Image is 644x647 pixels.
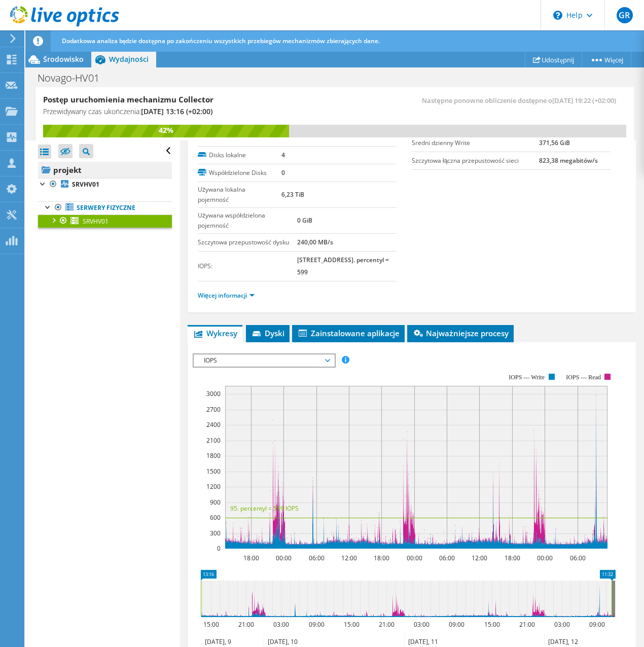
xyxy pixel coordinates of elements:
[243,554,259,562] text: 18:00
[412,156,539,166] label: Szczytowa łączna przepustowość sieci
[273,620,289,629] text: 03:00
[297,238,333,246] b: 240,00 MB/s
[38,214,172,228] a: SRVHV01
[281,121,373,141] b: Microsoft Windows Server 2019 Standard
[198,210,297,231] label: Używana współdzielona pojemność
[566,374,601,381] text: IOPS — Read
[251,328,284,338] span: Dyski
[217,544,221,553] text: 0
[206,482,221,491] text: 1200
[210,529,221,537] text: 300
[43,125,289,136] div: 42%
[33,73,115,84] h1: Novago-HV01
[344,620,360,629] text: 15:00
[203,620,219,629] text: 15:00
[198,185,281,205] label: Używana lokalna pojemność
[199,354,329,367] span: IOPS
[238,620,254,629] text: 21:00
[43,106,212,117] h4: Przewidywany czas ukończenia:
[439,554,455,562] text: 06:00
[537,554,553,562] text: 00:00
[519,620,535,629] text: 21:00
[407,554,422,562] text: 00:00
[198,237,297,247] label: Szczytowa przepustowość dysku
[206,405,221,414] text: 2700
[297,328,400,338] span: Zainstalowane aplikacje
[449,620,464,629] text: 09:00
[309,620,325,629] text: 09:00
[309,554,325,562] text: 06:00
[297,256,389,276] b: [STREET_ADDRESS]. percentyl = 599
[412,328,509,338] span: Najważniejsze procesy
[230,504,299,513] text: 95. percentyl = 599 IOPS
[276,554,292,562] text: 00:00
[206,451,221,460] text: 1800
[210,498,221,507] text: 900
[198,168,281,178] label: Współdzielone Disks
[552,96,616,105] span: [DATE] 19:22 (+02:00)
[297,216,312,225] b: 0 GiB
[198,150,281,160] label: Disks lokalne
[193,328,237,338] span: Wykresy
[472,554,487,562] text: 12:00
[38,162,172,178] a: projekt
[589,620,605,629] text: 09:00
[525,52,582,67] a: Udostępnij
[539,156,598,165] b: 823,38 megabitów/s
[281,151,285,159] b: 4
[414,620,430,629] text: 03:00
[412,138,539,148] label: Średni dzienny Write
[38,178,172,191] a: SRVHV01
[617,7,633,23] span: GR
[553,11,562,20] svg: \n
[206,467,221,476] text: 1500
[341,554,357,562] text: 12:00
[198,291,255,300] a: Więcej informacji
[505,554,520,562] text: 18:00
[62,37,380,45] span: Dodatkowa analiza będzie dostępna po zakończeniu wszystkich przebiegów mechanizmów zbierających d...
[206,436,221,445] text: 2100
[43,54,84,64] span: Środowisko
[379,620,395,629] text: 21:00
[582,52,631,67] a: Więcej
[206,420,221,429] text: 2400
[109,54,149,64] span: Wydajności
[38,201,172,214] a: Serwery fizyczne
[198,261,297,271] label: IOPS:
[281,168,285,177] b: 0
[210,513,221,522] text: 600
[539,138,570,147] b: 371,56 GiB
[570,554,586,562] text: 06:00
[509,374,545,381] text: IOPS — Write
[422,96,621,105] span: Następne ponowne obliczenie dostępne o
[72,180,99,189] b: SRVHV01
[281,190,304,199] b: 6,23 TiB
[374,554,389,562] text: 18:00
[141,106,212,116] span: [DATE] 13:16 (+02:00)
[484,620,500,629] text: 15:00
[206,389,221,398] text: 3000
[83,217,109,226] span: SRVHV01
[554,620,570,629] text: 03:00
